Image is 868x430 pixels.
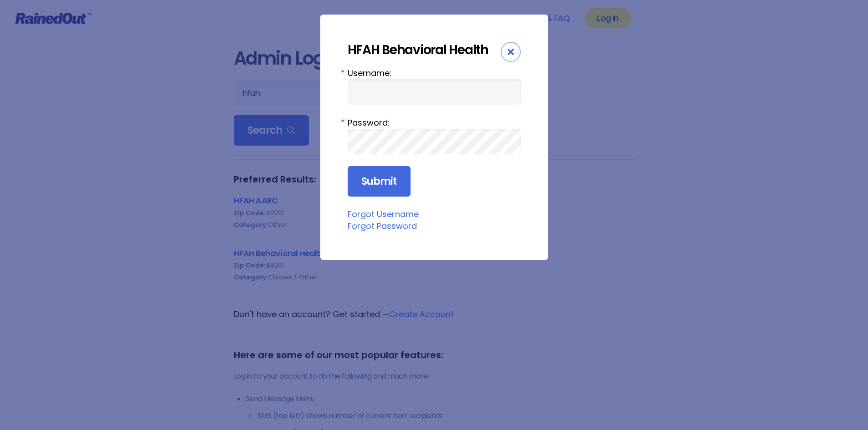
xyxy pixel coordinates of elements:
[348,166,411,197] input: Submit
[348,42,501,58] div: HFAH Behavioral Health
[348,67,521,79] label: Username:
[501,42,521,62] div: Close
[348,220,417,232] a: Forgot Password
[348,116,521,129] label: Password:
[348,208,419,220] a: Forgot Username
